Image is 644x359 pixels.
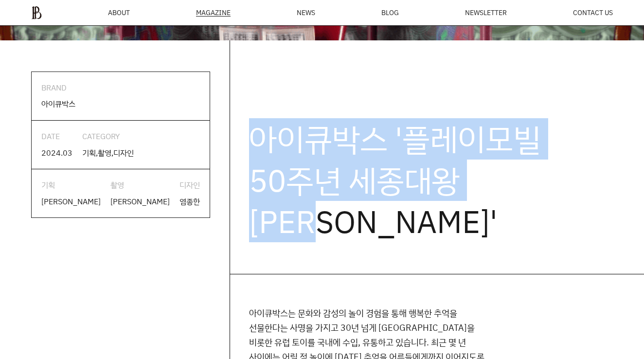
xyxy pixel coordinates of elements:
[179,196,200,208] div: 염종한
[381,9,399,16] a: BLOG
[41,179,101,192] div: 기획
[41,130,72,143] div: DATE
[41,82,75,94] div: BRAND
[82,147,134,160] div: 기획,촬영,디자인
[82,130,134,143] div: CATEGORY
[41,147,72,160] div: 2024.03
[297,9,315,16] a: NEWS
[108,9,130,16] a: ABOUT
[230,40,644,274] h2: 아이큐박스 '플레이모빌 50주년 세종대왕 [PERSON_NAME]'
[31,6,42,19] img: ba379d5522eb3.png
[110,179,170,192] div: 촬영
[196,9,231,17] div: MAGAZINE
[179,179,200,192] div: 디자인
[110,196,170,208] div: [PERSON_NAME]
[41,196,101,208] div: [PERSON_NAME]
[465,9,507,16] a: NEWSLETTER
[41,98,75,110] div: 아이큐박스
[573,9,613,16] a: CONTACT US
